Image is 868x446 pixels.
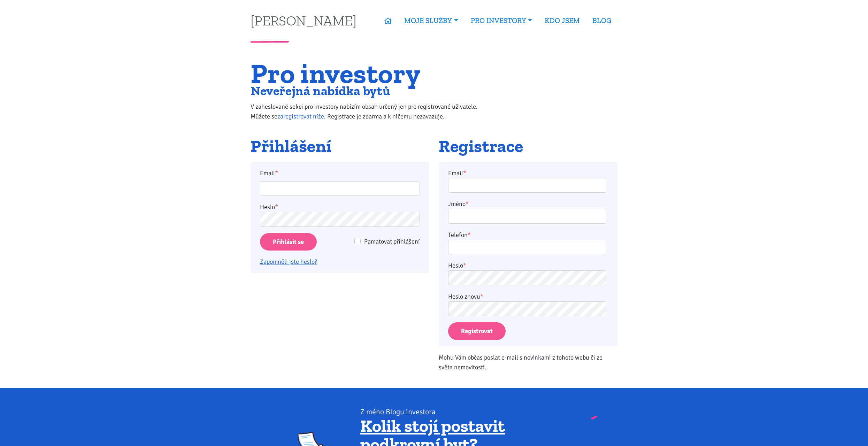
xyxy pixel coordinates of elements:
p: V zaheslované sekci pro investory nabízím obsah určený jen pro registrované uživatele. Můžete se ... [251,102,492,121]
h2: Registrace [439,137,617,156]
label: Heslo [260,202,278,212]
a: PRO INVESTORY [464,13,538,29]
abbr: required [468,231,471,239]
label: Heslo znovu [448,292,483,301]
abbr: required [463,169,466,177]
input: Přihlásit se [260,233,317,251]
h2: Přihlášení [251,137,429,156]
label: Email [448,168,466,178]
label: Email [255,168,425,178]
h2: Neveřejná nabídka bytů [251,85,492,97]
abbr: required [466,200,469,208]
label: Telefon [448,230,471,240]
div: Z mého Blogu investora [360,407,570,417]
abbr: required [480,293,483,300]
h1: Pro investory [251,62,492,85]
a: [PERSON_NAME] [251,14,356,27]
button: Registrovat [448,322,506,340]
p: Mohu Vám občas poslat e-mail s novinkami z tohoto webu či ze světa nemovitostí. [439,353,617,372]
a: MOJE SLUŽBY [398,13,464,29]
abbr: required [463,262,466,269]
a: zaregistrovat níže [277,113,324,120]
label: Heslo [448,261,466,270]
label: Jméno [448,199,469,209]
a: Zapomněli jste heslo? [260,258,317,266]
a: BLOG [586,13,617,29]
a: KDO JSEM [538,13,586,29]
span: Pamatovat přihlášení [364,238,420,245]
